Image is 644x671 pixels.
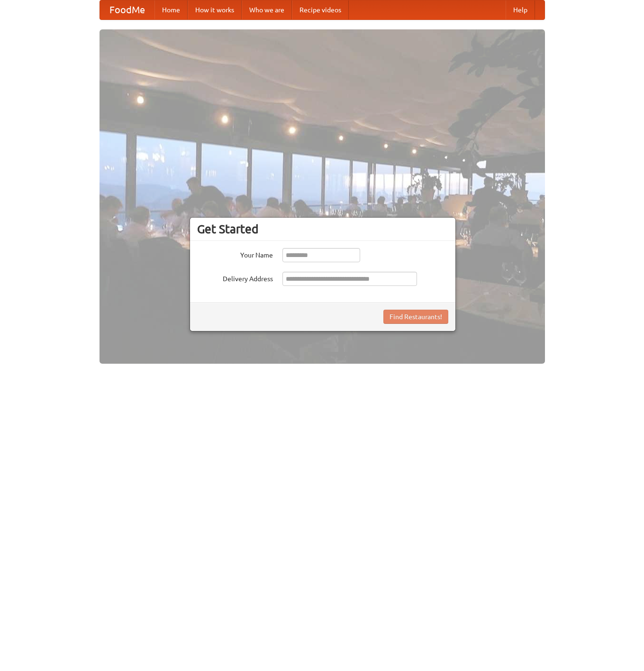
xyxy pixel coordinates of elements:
[242,0,292,19] a: Who we are
[292,0,349,19] a: Recipe videos
[154,0,188,19] a: Home
[383,310,448,324] button: Find Restaurants!
[100,0,154,19] a: FoodMe
[188,0,242,19] a: How it works
[197,272,273,284] label: Delivery Address
[197,248,273,260] label: Your Name
[506,0,535,19] a: Help
[197,222,448,236] h3: Get Started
